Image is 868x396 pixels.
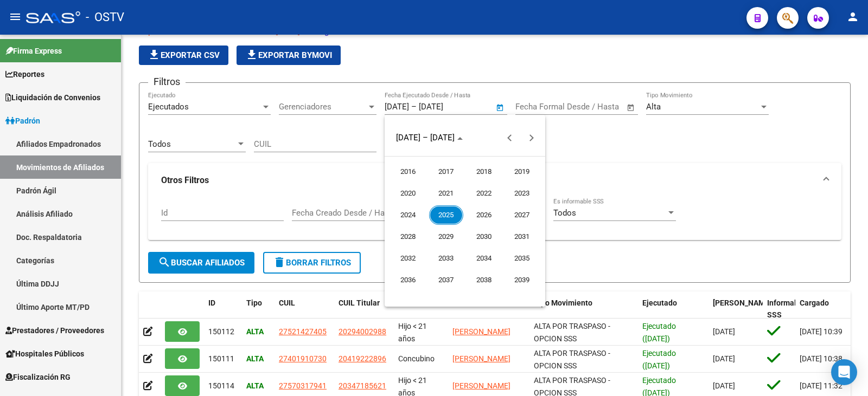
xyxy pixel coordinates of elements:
span: 2031 [505,227,539,246]
button: 2026 [465,204,503,226]
button: 2037 [427,269,465,291]
span: 2017 [429,162,463,181]
span: 2034 [467,249,501,268]
span: 2028 [391,227,425,246]
span: 2018 [467,162,501,181]
button: 2034 [465,248,503,269]
button: 2038 [465,269,503,291]
span: 2019 [505,162,539,181]
span: 2021 [429,184,463,203]
button: 2036 [389,269,427,291]
span: 2030 [467,227,501,246]
span: 2037 [429,270,463,290]
button: 2016 [389,161,427,183]
button: 2030 [465,226,503,248]
span: 2032 [391,249,425,268]
span: 2024 [391,205,425,225]
span: [DATE] – [DATE] [396,133,455,142]
button: 2039 [503,269,541,291]
span: 2022 [467,184,501,203]
span: 2038 [467,270,501,290]
div: Open Intercom Messenger [831,359,857,385]
button: 2033 [427,248,465,269]
button: 2031 [503,226,541,248]
button: 2019 [503,161,541,183]
button: 2021 [427,183,465,204]
span: 2029 [429,227,463,246]
button: Next 24 years [521,127,542,148]
button: 2029 [427,226,465,248]
span: 2035 [505,249,539,268]
span: 2033 [429,249,463,268]
span: 2016 [391,162,425,181]
span: 2020 [391,184,425,203]
button: 2017 [427,161,465,183]
button: 2023 [503,183,541,204]
button: 2020 [389,183,427,204]
button: 2024 [389,204,427,226]
button: 2025 [427,204,465,226]
button: 2028 [389,226,427,248]
button: 2027 [503,204,541,226]
span: 2027 [505,205,539,225]
button: 2035 [503,248,541,269]
button: Previous 24 years [499,127,521,148]
span: 2036 [391,270,425,290]
button: 2018 [465,161,503,183]
button: Choose date [392,128,467,147]
span: 2026 [467,205,501,225]
span: 2025 [429,205,463,225]
button: 2032 [389,248,427,269]
button: 2022 [465,183,503,204]
span: 2023 [505,184,539,203]
span: 2039 [505,270,539,290]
